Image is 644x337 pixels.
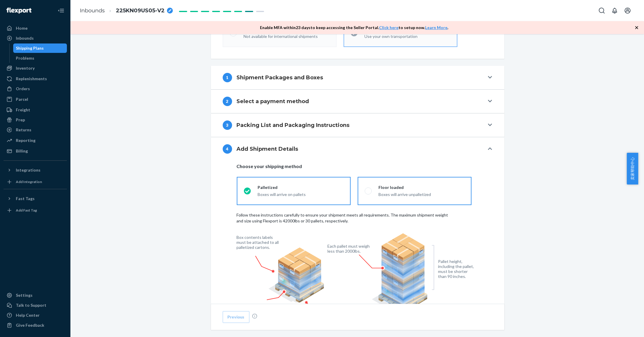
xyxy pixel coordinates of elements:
div: Integrations [16,167,40,173]
div: Add Integration [16,179,42,184]
a: Reporting [4,136,67,145]
div: Settings [16,292,33,298]
div: Add Fast Tag [16,208,37,213]
a: Add Integration [4,177,67,187]
a: Inventory [4,63,67,73]
a: Inbounds [80,7,105,14]
div: Shipping Plans [16,45,44,51]
button: 3Packing List and Packaging Instructions [211,113,504,137]
a: Freight [4,105,67,115]
a: Prep [4,115,67,125]
button: Close Navigation [55,5,67,16]
div: Billing [16,148,28,154]
button: Give Feedback [4,321,67,330]
div: Inventory [16,65,35,71]
div: Floor loaded [379,185,464,190]
div: 1 [223,73,232,82]
a: Orders [4,84,67,93]
p: Enable MFA within 23 days to keep accessing the Seller Portal. to setup now. . [260,25,449,31]
button: 2Select a payment method [211,90,504,113]
button: Open account menu [622,5,633,16]
button: 4Add Shipment Details [211,137,504,161]
figcaption: Each pallet must weigh less than 2000lbs. [328,244,371,254]
a: Parcel [4,95,67,104]
a: Click here [379,25,399,30]
figcaption: Box contents labels must be attached to all palletized cartons. [237,235,280,250]
h4: Select a payment method [237,98,309,105]
div: Boxes will arrive unpalletized [379,192,464,197]
div: Inbounds [16,35,34,41]
a: Home [4,24,67,33]
div: Help Center [16,312,40,318]
div: Fast Tags [16,196,35,202]
div: Home [16,25,28,31]
a: Problems [13,53,67,63]
div: Use your own transportation [365,33,450,39]
div: Boxes will arrive on pallets [258,192,344,197]
div: Give Feedback [16,322,44,328]
div: Talk to Support [16,302,46,308]
h4: Shipment Packages and Boxes [237,74,323,81]
div: 2 [223,97,232,106]
div: Orders [16,86,30,92]
a: Learn More [425,25,448,30]
div: Replenishments [16,76,47,82]
a: Add Fast Tag [4,206,67,215]
div: Not available for international shipments [244,33,329,39]
a: Inbounds [4,33,67,43]
a: Returns [4,125,67,135]
p: Choose your shipping method [237,163,479,170]
div: Palletized [258,185,344,190]
div: Reporting [16,138,36,143]
a: Billing [4,146,67,156]
ol: breadcrumbs [75,2,178,19]
button: Fast Tags [4,194,67,203]
div: Prep [16,117,25,123]
a: Talk to Support [4,301,67,310]
div: 4 [223,144,232,154]
h4: Add Shipment Details [237,145,298,153]
div: Freight [16,107,30,113]
h4: Packing List and Packaging Instructions [237,121,350,129]
div: 3 [223,120,232,130]
a: Shipping Plans [13,43,67,53]
button: Open notifications [609,5,621,16]
button: Open Search Box [596,5,608,16]
a: Replenishments [4,74,67,83]
div: Problems [16,55,35,61]
button: 1Shipment Packages and Boxes [211,66,504,89]
div: Parcel [16,96,28,102]
span: 225KN09US05-V2 [116,7,165,15]
button: Previous [223,311,249,323]
button: 卖家帮助中心 [627,153,638,185]
a: Help Center [4,311,67,320]
button: Integrations [4,165,67,175]
p: Follow these instructions carefully to ensure your shipment meets all requirements. The maximum s... [237,212,479,224]
div: Returns [16,127,31,133]
figcaption: Pallet height, including the pallet, must be shorter than 90 inches. [438,259,477,279]
a: Settings [4,291,67,300]
img: Flexport logo [6,8,31,14]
